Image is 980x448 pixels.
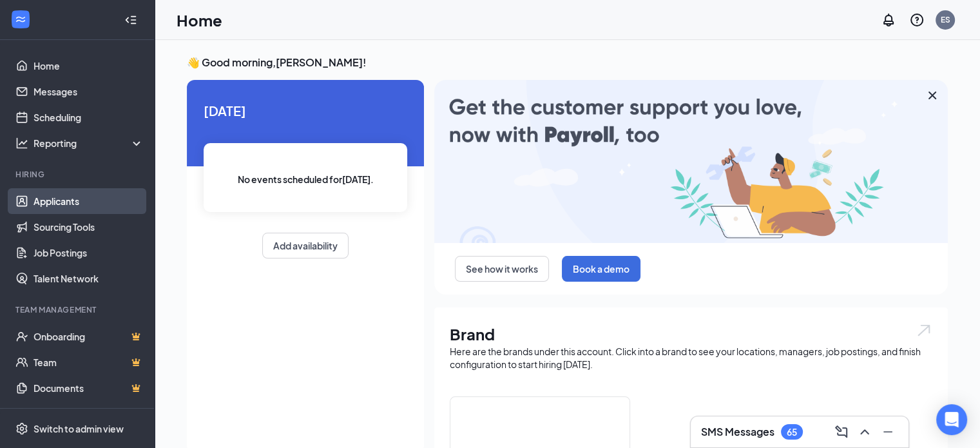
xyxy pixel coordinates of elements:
div: 65 [787,427,797,438]
button: ChevronUp [854,422,875,442]
span: No events scheduled for [DATE] . [238,172,374,186]
img: payroll-large.gif [434,80,948,243]
a: Applicants [34,188,144,214]
img: open.6027fd2a22e1237b5b06.svg [916,323,932,338]
h1: Brand [450,323,932,345]
div: Team Management [15,304,141,315]
a: OnboardingCrown [34,324,144,349]
a: TeamCrown [34,349,144,375]
div: Open Intercom Messenger [936,404,967,435]
div: Reporting [34,137,144,150]
h1: Home [177,9,222,31]
button: See how it works [455,256,549,282]
a: Talent Network [34,266,144,291]
a: Scheduling [34,104,144,130]
h3: SMS Messages [701,425,774,439]
svg: Settings [15,422,28,435]
div: ES [941,14,950,25]
a: Sourcing Tools [34,214,144,240]
svg: ChevronUp [857,424,872,440]
svg: Analysis [15,137,28,150]
svg: QuestionInfo [909,12,925,28]
a: Job Postings [34,240,144,266]
a: Messages [34,79,144,104]
button: Minimize [878,422,898,442]
button: ComposeMessage [831,422,852,442]
a: Home [34,53,144,79]
div: Hiring [15,169,141,180]
div: Here are the brands under this account. Click into a brand to see your locations, managers, job p... [450,345,932,371]
svg: Minimize [880,424,896,440]
span: [DATE] [204,101,407,121]
svg: Cross [925,88,940,103]
svg: WorkstreamLogo [14,13,27,26]
svg: Notifications [881,12,896,28]
h3: 👋 Good morning, [PERSON_NAME] ! [187,55,948,70]
a: SurveysCrown [34,401,144,427]
a: DocumentsCrown [34,375,144,401]
button: Add availability [262,233,349,258]
button: Book a demo [562,256,640,282]
div: Switch to admin view [34,422,124,435]
svg: ComposeMessage [834,424,849,440]
svg: Collapse [124,14,137,26]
